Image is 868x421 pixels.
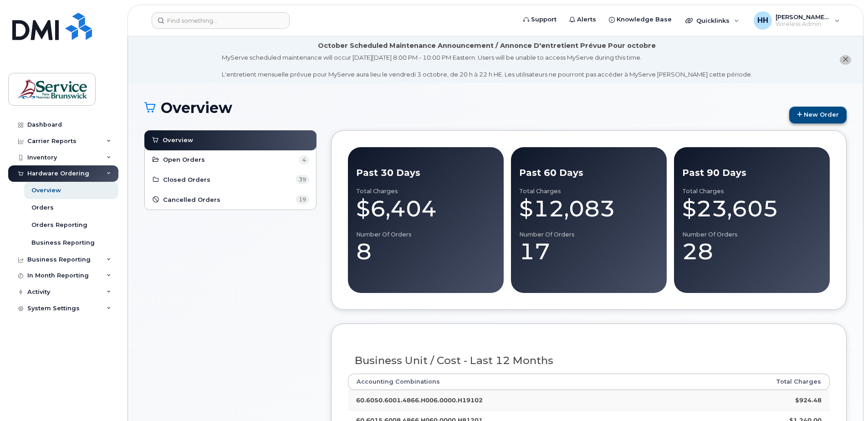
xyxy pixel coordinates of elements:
a: New Order [789,107,847,123]
button: close notification [840,55,851,65]
th: Total Charges [709,374,830,390]
a: Closed Orders 39 [152,175,309,185]
div: 17 [519,238,659,265]
div: 8 [356,238,495,265]
div: Number of Orders [519,231,659,238]
a: Cancelled Orders 19 [152,194,309,205]
div: October Scheduled Maintenance Announcement / Annonce D'entretient Prévue Pour octobre [318,41,656,51]
div: $12,083 [519,195,659,222]
h1: Overview [144,100,785,116]
a: Open Orders 4 [152,154,309,165]
strong: $924.48 [795,396,822,404]
div: MyServe scheduled maintenance will occur [DATE][DATE] 8:00 PM - 10:00 PM Eastern. Users will be u... [222,53,752,79]
span: Closed Orders [163,175,210,184]
span: 4 [299,155,309,164]
div: Number of Orders [356,231,495,238]
div: Number of Orders [682,231,822,238]
strong: 60.6050.6001.4866.H006.0000.H19102 [356,396,483,404]
span: 39 [296,175,309,184]
div: Total Charges [519,188,659,195]
span: 19 [296,195,309,204]
div: $23,605 [682,195,822,222]
div: Past 90 Days [682,166,822,180]
div: $6,404 [356,195,495,222]
div: 28 [682,238,822,265]
div: Total Charges [682,188,822,195]
div: Past 60 Days [519,166,659,180]
div: Past 30 Days [356,166,495,180]
div: Total Charges [356,188,495,195]
h3: Business Unit / Cost - Last 12 Months [355,355,823,366]
span: Cancelled Orders [163,195,220,204]
a: Overview [151,135,310,146]
span: Overview [163,136,193,144]
span: Open Orders [163,155,205,164]
th: Accounting Combinations [348,374,709,390]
